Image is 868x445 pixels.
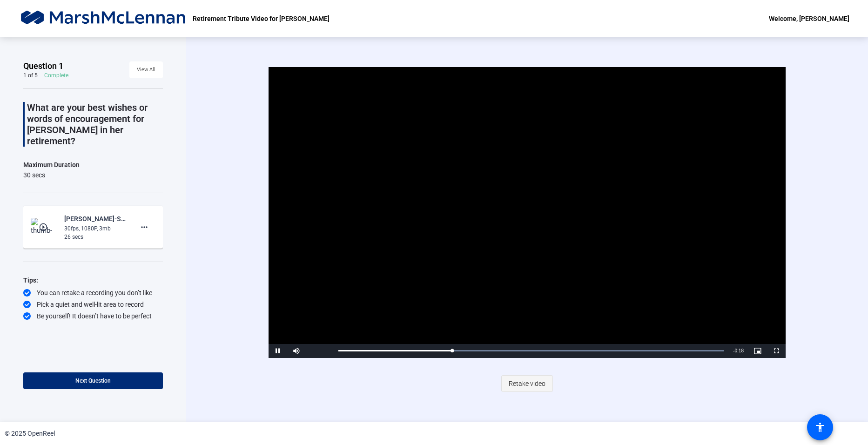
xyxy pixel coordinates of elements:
[748,344,767,358] button: Picture-in-Picture
[129,61,163,78] button: View All
[193,13,330,24] p: Retirement Tribute Video for [PERSON_NAME]
[509,375,545,392] span: Retake video
[23,275,163,286] div: Tips:
[139,222,150,233] mat-icon: more_horiz
[23,72,38,79] div: 1 of 5
[23,300,163,309] div: Pick a quiet and well-lit area to record
[64,213,127,224] div: [PERSON_NAME]-Senior living-Retirement Tribute Video for [PERSON_NAME]-1757426410303-webcam
[23,61,63,72] span: Question 1
[23,372,163,389] button: Next Question
[44,72,68,79] div: Complete
[733,348,734,353] span: -
[338,350,724,351] div: Progress Bar
[27,102,163,147] p: What are your best wishes or words of encouragement for [PERSON_NAME] in her retirement?
[287,344,306,358] button: Mute
[269,344,287,358] button: Pause
[23,288,163,297] div: You can retake a recording you don’t like
[137,63,155,77] span: View All
[75,378,111,384] span: Next Question
[269,67,786,358] div: Video Player
[501,375,553,392] button: Retake video
[814,422,826,433] mat-icon: accessibility
[64,233,127,241] div: 26 secs
[64,224,127,233] div: 30fps, 1080P, 3mb
[5,429,55,438] div: © 2025 OpenReel
[19,9,188,28] img: OpenReel logo
[23,159,80,170] div: Maximum Duration
[39,222,50,232] mat-icon: play_circle_outline
[23,311,163,321] div: Be yourself! It doesn’t have to be perfect
[31,218,58,236] img: thumb-nail
[23,170,80,180] div: 30 secs
[735,348,744,353] span: 0:18
[767,344,786,358] button: Fullscreen
[769,13,849,24] div: Welcome, [PERSON_NAME]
